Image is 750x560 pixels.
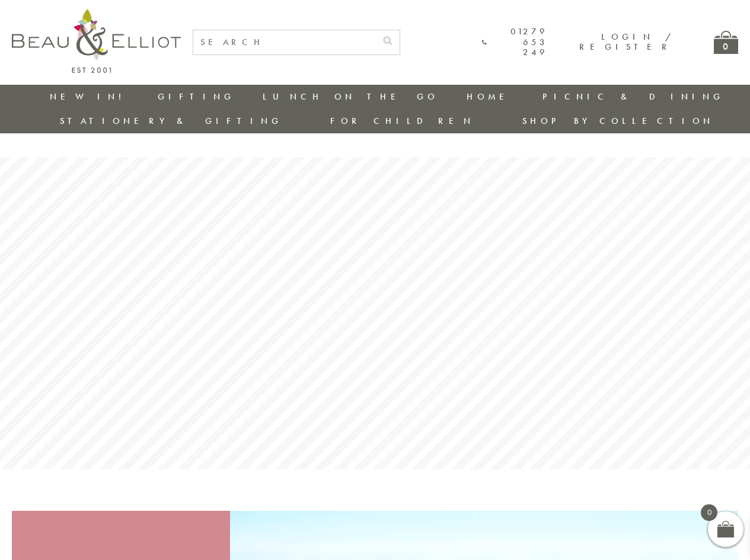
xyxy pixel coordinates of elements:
input: SEARCH [193,30,376,55]
a: New in! [50,91,129,103]
a: Stationery & Gifting [60,115,282,127]
img: logo [12,9,181,73]
a: Gifting [158,91,235,103]
a: 0 [714,31,738,54]
a: 01279 653 249 [482,27,548,57]
a: Lunch On The Go [263,91,438,103]
a: Home [467,91,514,103]
a: Picnic & Dining [542,91,724,103]
a: Login / Register [579,31,672,53]
span: 0 [701,504,717,521]
a: For Children [330,115,474,127]
a: Shop by collection [522,115,714,127]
